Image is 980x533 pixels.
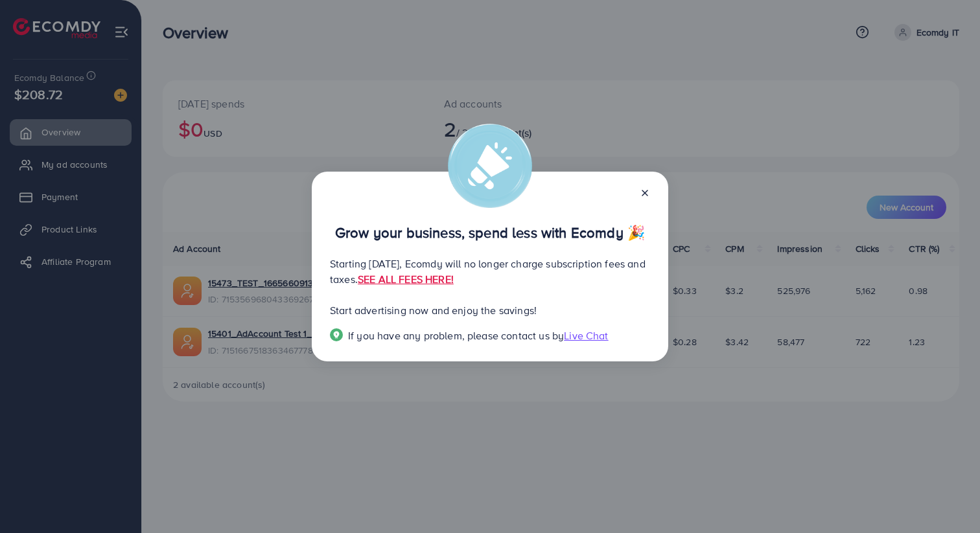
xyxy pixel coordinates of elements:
a: SEE ALL FEES HERE! [358,272,454,286]
img: alert [448,124,532,208]
span: If you have any problem, please contact us by [348,328,564,343]
img: Popup guide [330,328,343,341]
p: Starting [DATE], Ecomdy will no longer charge subscription fees and taxes. [330,256,650,287]
p: Grow your business, spend less with Ecomdy 🎉 [330,225,650,240]
p: Start advertising now and enjoy the savings! [330,302,650,318]
iframe: Chat [925,475,970,523]
span: Live Chat [564,328,608,343]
